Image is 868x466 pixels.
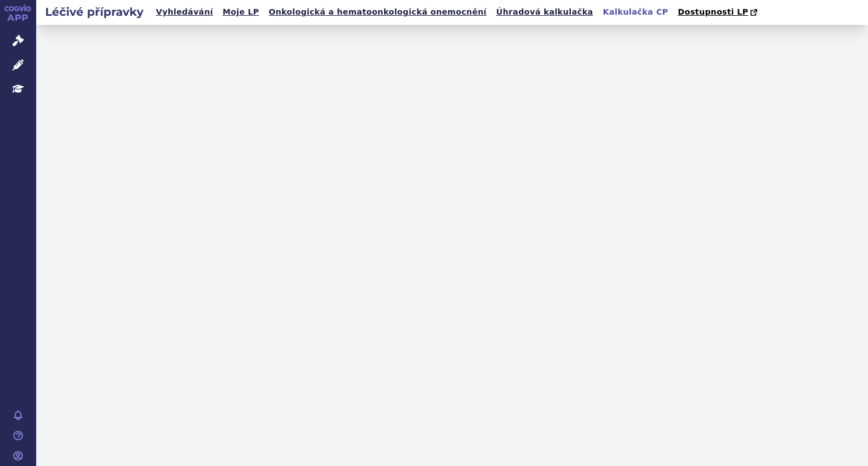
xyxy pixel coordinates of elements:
a: Kalkulačka CP [600,5,672,20]
span: Dostupnosti LP [678,7,748,16]
a: Úhradová kalkulačka [493,5,597,20]
a: Onkologická a hematoonkologická onemocnění [265,5,490,20]
a: Dostupnosti LP [674,5,763,20]
a: Moje LP [219,5,262,20]
a: Vyhledávání [153,5,216,20]
h2: Léčivé přípravky [36,4,153,20]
